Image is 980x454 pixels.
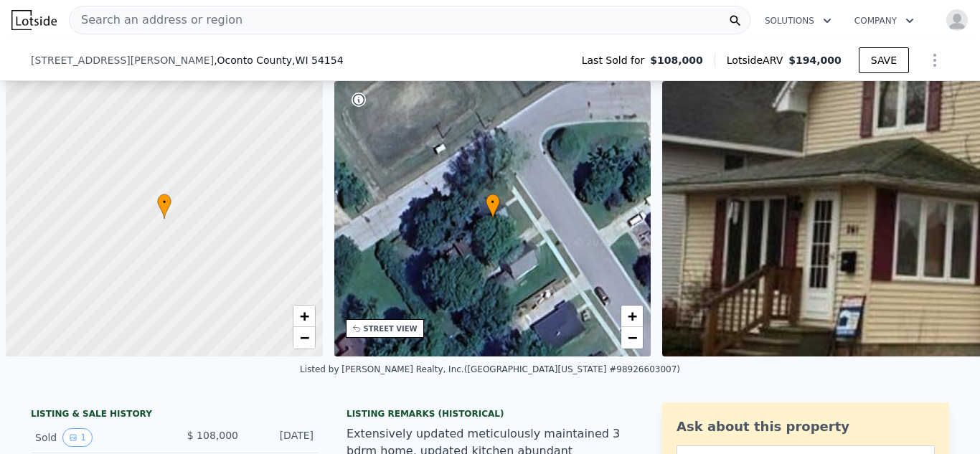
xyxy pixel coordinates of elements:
span: − [299,328,308,346]
div: LISTING & SALE HISTORY [31,408,318,422]
div: Listed by [PERSON_NAME] Realty, Inc. ([GEOGRAPHIC_DATA][US_STATE] #98926603007) [300,364,680,374]
span: • [157,196,171,209]
button: View historical data [62,428,93,447]
span: Last Sold for [582,53,651,67]
div: • [157,194,171,219]
button: Solutions [753,8,843,34]
a: Zoom in [621,306,643,327]
span: $ 108,000 [187,430,238,441]
div: STREET VIEW [364,323,418,334]
span: $194,000 [788,55,842,66]
span: • [486,196,500,209]
a: Zoom out [293,327,315,349]
div: • [486,194,500,219]
span: − [628,328,637,346]
img: Lotside [11,10,57,30]
button: Show Options [920,46,949,75]
a: Zoom in [293,306,315,327]
a: Zoom out [621,327,643,349]
div: Ask about this property [677,417,935,437]
span: + [628,307,637,325]
span: Lotside ARV [727,53,788,67]
div: [DATE] [250,428,314,447]
span: , Oconto County [214,53,343,67]
span: $108,000 [650,53,703,67]
span: Search an address or region [70,11,242,29]
span: [STREET_ADDRESS][PERSON_NAME] [31,53,214,67]
button: SAVE [859,47,909,73]
button: Company [843,8,925,34]
div: Sold [35,428,163,447]
span: , WI 54154 [292,55,343,66]
img: avatar [946,9,969,32]
span: + [299,307,308,325]
div: Listing Remarks (Historical) [347,408,633,420]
